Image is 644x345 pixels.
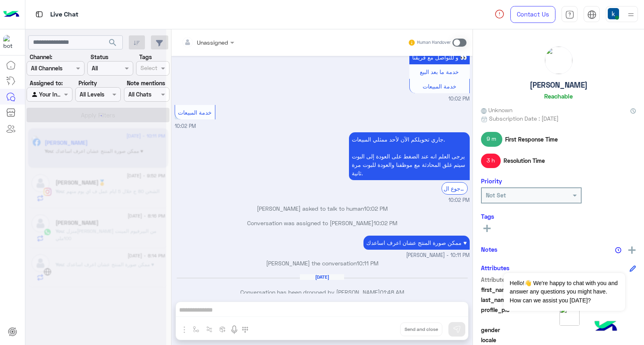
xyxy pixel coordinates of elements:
img: spinner [495,9,504,19]
span: 10:02 PM [364,205,388,212]
p: Live Chat [50,9,78,20]
span: null [559,336,636,344]
p: 16/8/2025, 10:11 PM [363,236,469,250]
img: tab [34,9,44,19]
span: خدمة ما بعد البيع [420,68,459,75]
img: userImage [608,8,619,19]
span: Unknown [481,106,512,114]
h6: Notes [481,246,497,253]
span: 10:02 PM [448,95,470,103]
span: first_name [481,285,558,294]
small: Human Handover [417,39,451,46]
h6: Reachable [544,92,573,100]
img: Logo [3,6,19,23]
img: picture [545,47,572,74]
span: last_name [481,296,558,304]
div: الرجوع ال Bot [442,182,468,195]
p: 16/8/2025, 10:02 PM [349,132,470,180]
p: Conversation was assigned to [PERSON_NAME] [175,219,470,227]
img: 713415422032625 [3,35,18,49]
h5: [PERSON_NAME] [530,80,588,90]
span: 10:11 PM [357,260,378,267]
span: خدمة المبيعات [423,83,456,90]
span: 10:02 PM [175,123,196,129]
span: First Response Time [505,135,558,144]
img: add [628,246,636,254]
span: 10:02 PM [448,197,470,204]
p: [PERSON_NAME] asked to talk to human [175,204,470,213]
span: Attribute Name [481,275,558,284]
span: locale [481,336,558,344]
div: loading... [89,109,103,123]
span: Subscription Date : [DATE] [489,114,559,123]
span: gender [481,326,558,334]
img: picture [559,306,580,326]
span: 10:02 PM [374,220,397,226]
h6: Attributes [481,264,510,271]
span: Hello!👋 We're happy to chat with you and answer any questions you might have. How can we assist y... [504,273,625,311]
p: [PERSON_NAME] the conversation [175,259,470,267]
h6: [DATE] [300,274,344,280]
img: tab [565,10,574,19]
img: tab [587,10,597,19]
span: Resolution Time [504,156,545,165]
p: Conversation has been dropped by [PERSON_NAME] [175,288,470,296]
img: hulul-logo.png [592,313,620,341]
span: خدمة المبيعات [178,109,212,116]
span: null [559,326,636,334]
span: profile_pic [481,306,558,324]
p: 16/8/2025, 10:02 PM [409,50,470,64]
img: profile [626,10,636,20]
div: Select [139,64,157,74]
button: Send and close [400,322,442,336]
a: Contact Us [510,6,555,23]
img: notes [615,247,621,253]
h6: Tags [481,213,636,220]
span: 9 m [481,132,502,146]
span: 01:48 AM [380,289,404,296]
span: [PERSON_NAME] - 10:11 PM [406,252,470,259]
span: 3 h [481,154,501,168]
a: tab [561,6,578,23]
h6: Priority [481,177,502,185]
